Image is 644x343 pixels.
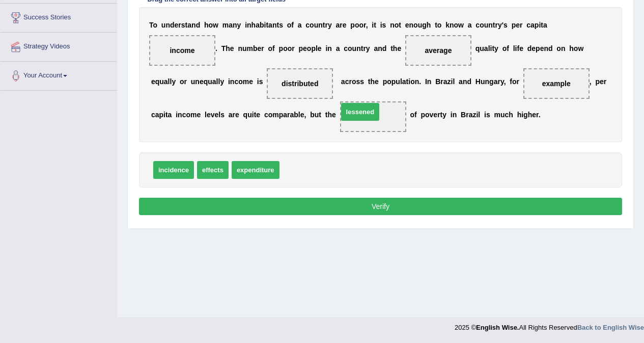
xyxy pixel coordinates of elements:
b: g [422,21,427,29]
b: u [314,21,319,29]
b: f [507,44,509,52]
b: , [504,77,506,86]
b: l [216,77,218,86]
b: p [311,44,316,52]
b: a [484,44,488,52]
b: u [500,111,505,119]
b: a [494,77,498,86]
b: i [476,111,478,119]
b: t [319,111,321,119]
b: n [356,44,361,52]
b: t [399,21,401,29]
b: e [175,21,179,29]
b: d [196,21,201,29]
b: n [191,21,196,29]
b: l [205,111,207,119]
b: o [288,44,292,52]
b: i [539,21,541,29]
b: i [228,77,230,86]
b: r [184,77,187,86]
b: r [178,21,181,29]
b: f [510,77,512,86]
b: o [180,77,184,86]
b: u [396,77,400,86]
b: e [531,44,536,52]
b: b [310,111,315,119]
b: i [257,77,259,86]
b: t [406,77,409,86]
b: n [195,77,200,86]
b: f [291,21,294,29]
b: h [204,21,209,29]
b: n [378,44,382,52]
b: B [461,111,466,119]
b: n [272,21,277,29]
b: H [475,77,481,86]
button: Verify [139,198,622,215]
b: a [283,111,287,119]
b: t [541,21,543,29]
b: r [363,44,366,52]
b: u [159,77,164,86]
b: p [350,21,355,29]
b: w [213,21,218,29]
b: o [352,77,356,86]
b: h [569,44,574,52]
span: Drop target [267,68,333,99]
b: p [391,77,396,86]
b: r [497,77,500,86]
b: o [410,77,415,86]
b: y [237,21,241,29]
b: n [318,21,323,29]
b: u [315,111,319,119]
b: c [305,21,310,29]
b: i [245,21,247,29]
a: Your Account [1,62,117,87]
b: h [327,111,332,119]
b: e [197,111,201,119]
b: t [368,77,371,86]
b: r [261,44,264,52]
b: p [159,111,163,119]
b: o [413,21,418,29]
b: a [155,111,159,119]
b: e [230,44,234,52]
b: u [208,77,212,86]
b: b [294,111,298,119]
b: r [233,111,235,119]
b: h [393,44,398,52]
b: r [287,111,290,119]
b: n [463,77,467,86]
b: n [233,21,237,29]
b: e [519,44,523,52]
b: t [390,44,393,52]
b: u [481,77,485,86]
b: o [395,21,399,29]
b: c [264,111,268,119]
b: y [500,77,504,86]
b: w [578,44,583,52]
b: i [325,44,327,52]
a: Success Stories [1,4,117,29]
b: l [513,44,515,52]
b: p [279,111,284,119]
b: i [264,21,266,29]
b: q [475,44,480,52]
b: d [382,44,387,52]
a: Back to English Wise [577,324,644,331]
b: c [345,77,349,86]
b: p [279,44,284,52]
b: e [375,77,379,86]
b: o [348,44,352,52]
b: a [268,21,272,29]
b: a [168,111,172,119]
b: y [328,21,332,29]
b: n [327,44,332,52]
b: t [374,21,376,29]
b: c [344,44,348,52]
b: l [170,77,172,86]
b: y [494,44,498,52]
b: e [540,44,544,52]
b: h [251,21,256,29]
